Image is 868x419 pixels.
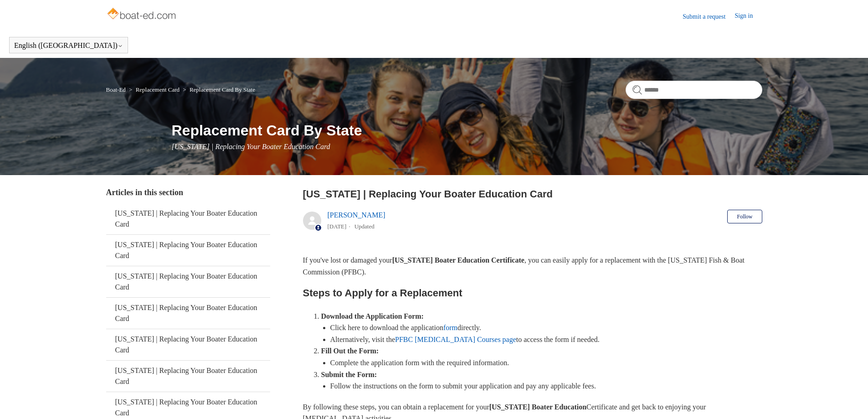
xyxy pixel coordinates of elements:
[328,211,385,219] a: [PERSON_NAME]
[392,256,524,264] strong: [US_STATE] Boater Education Certificate
[172,119,762,141] h1: Replacement Card By State
[106,361,270,392] a: [US_STATE] | Replacing Your Boater Education Card
[354,223,375,230] li: Updated
[172,143,330,150] span: [US_STATE] | Replacing Your Boater Education Card
[106,203,270,234] a: [US_STATE] | Replacing Your Boater Education Card
[106,86,126,93] a: Boat-Ed
[443,324,457,331] a: form
[330,334,762,346] li: Alternatively, visit the to access the form if needed.
[489,403,586,411] strong: [US_STATE] Boater Education
[837,388,861,412] div: Live chat
[303,186,762,202] h2: Pennsylvania | Replacing Your Boater Education Card
[330,322,762,334] li: Click here to download the application directly.
[683,12,734,21] a: Submit a request
[136,86,180,93] a: Replacement Card
[321,371,377,378] strong: Submit the Form:
[328,223,347,230] time: 05/22/2024, 12:06
[190,86,255,93] a: Replacement Card By State
[395,336,516,343] a: PFBC [MEDICAL_DATA] Courses page
[181,86,255,93] li: Replacement Card By State
[330,357,762,369] li: Complete the application form with the required information.
[106,235,270,266] a: [US_STATE] | Replacing Your Boater Education Card
[106,266,270,297] a: [US_STATE] | Replacing Your Boater Education Card
[106,188,183,197] span: Articles in this section
[734,11,762,22] a: Sign in
[106,86,128,93] li: Boat-Ed
[106,329,270,360] a: [US_STATE] | Replacing Your Boater Education Card
[14,41,123,50] button: English ([GEOGRAPHIC_DATA])
[321,347,379,355] strong: Fill Out the Form:
[106,5,179,24] img: Boat-Ed Help Center home page
[106,298,270,329] a: [US_STATE] | Replacing Your Boater Education Card
[303,254,762,278] p: If you've lost or damaged your , you can easily apply for a replacement with the [US_STATE] Fish ...
[127,86,181,93] li: Replacement Card
[727,210,762,223] button: Follow Article
[330,380,762,392] li: Follow the instructions on the form to submit your application and pay any applicable fees.
[303,285,762,301] h2: Steps to Apply for a Replacement
[321,312,424,320] strong: Download the Application Form:
[626,81,762,99] input: Search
